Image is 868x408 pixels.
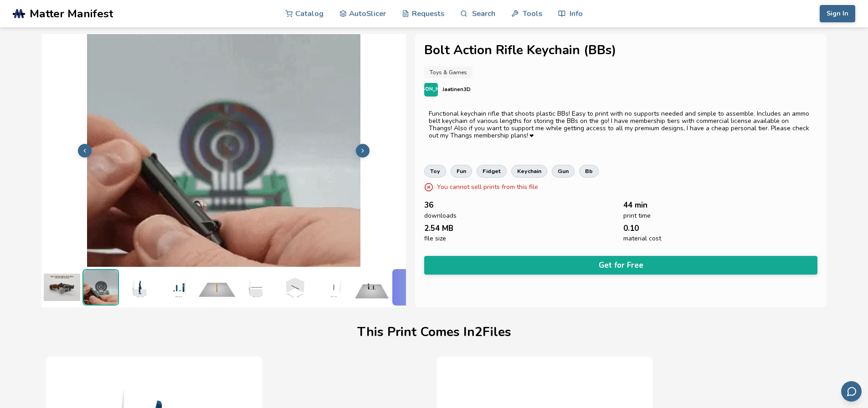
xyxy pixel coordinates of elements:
[429,110,813,139] div: Functional keychain rifle that shoots plastic BBs! Easy to print with no supports needed and simp...
[424,224,453,233] span: 2.54 MB
[30,7,113,20] span: Matter Manifest
[623,201,647,209] span: 44 min
[315,269,351,306] img: 2_3D_Dimensions
[623,235,661,242] span: material cost
[552,165,575,178] a: gun
[160,269,196,306] img: 1_3D_Dimensions
[424,235,446,242] span: file size
[579,165,599,178] a: bb
[623,212,651,219] span: print time
[437,182,538,192] p: You cannot sell prints from this file
[477,165,507,178] a: fidget
[424,43,818,57] h1: Bolt Action Rifle Keychain (BBs)
[623,224,639,233] span: 0.10
[357,325,511,339] h1: This Print Comes In 2 File s
[121,269,158,306] img: 1_3D_Dimensions
[424,201,433,209] span: 36
[511,165,547,178] a: keychain
[410,87,452,92] span: [PERSON_NAME]
[276,269,313,306] img: 2_3D_Dimensions
[442,85,471,94] p: Jaatinen3D
[424,212,457,219] span: downloads
[354,269,390,306] img: 1_Print_Preview
[199,269,235,306] img: 2_Print_Preview
[451,165,472,178] a: fun
[424,256,818,275] button: Get for Free
[424,165,446,178] a: toy
[841,381,862,402] button: Send feedback via email
[237,269,274,306] img: 2_3D_Dimensions
[820,5,855,22] button: Sign In
[424,66,473,78] a: Toys & Games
